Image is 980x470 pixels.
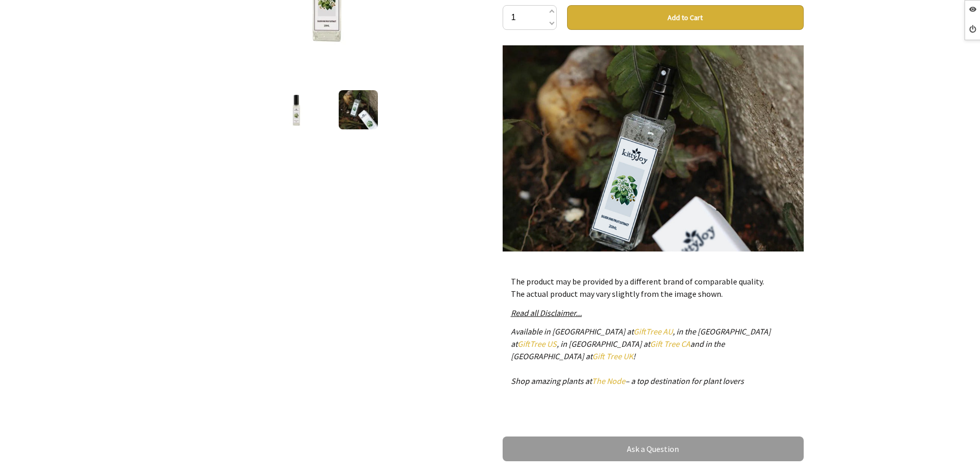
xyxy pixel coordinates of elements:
button: Add to Cart [567,5,804,30]
img: Herbal Cat Joy [277,90,316,129]
p: The product may be provided by a different brand of comparable quality. The actual product may va... [511,275,795,300]
em: Available in [GEOGRAPHIC_DATA] at , in the [GEOGRAPHIC_DATA] at , in [GEOGRAPHIC_DATA] at and in ... [511,326,771,386]
a: Read all Disclaimer... [511,308,582,318]
a: Gift Tree CA [650,339,690,349]
a: Ask a Question [503,437,804,461]
a: The Node [592,376,625,386]
a: Gift Tree UK [592,351,633,361]
a: GiftTree AU [634,326,673,337]
a: GiftTree US [518,339,557,349]
img: Herbal Cat Joy [339,90,378,129]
